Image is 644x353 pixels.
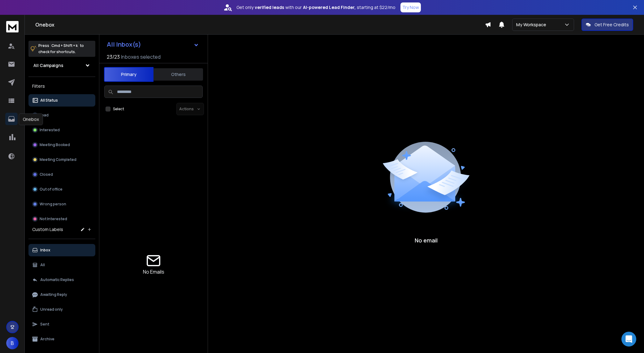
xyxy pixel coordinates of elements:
[415,236,438,245] p: No email
[28,59,95,72] button: All Campaigns
[402,4,419,11] p: Try Now
[28,82,95,90] h3: Filters
[40,157,76,162] p: Meeting Completed
[6,21,19,32] img: logo
[102,38,204,51] button: All Inbox(s)
[40,172,53,177] p: Closed
[28,153,95,166] button: Meeting Completed
[6,337,19,349] button: B
[40,307,63,312] p: Unread only
[28,213,95,225] button: Not Interested
[28,124,95,136] button: Interested
[40,292,67,297] p: Awaiting Reply
[40,142,70,147] p: Meeting Booked
[40,263,45,267] p: All
[50,42,79,49] span: Cmd + Shift + k
[516,22,549,28] p: My Workspace
[28,288,95,301] button: Awaiting Reply
[40,248,50,253] p: Inbox
[40,128,60,132] p: Interested
[40,202,66,207] p: Wrong person
[28,94,95,107] button: All Status
[28,183,95,195] button: Out of office
[121,53,161,61] h3: Inboxes selected
[28,168,95,181] button: Closed
[28,109,95,121] button: Lead
[32,226,63,233] h3: Custom Labels
[40,187,63,192] p: Out of office
[107,53,120,61] span: 23 / 23
[153,68,203,81] button: Others
[581,19,633,31] button: Get Free Credits
[19,113,43,125] div: Onebox
[40,98,58,103] p: All Status
[28,333,95,345] button: Archive
[40,216,67,221] p: Not Interested
[621,332,636,347] div: Open Intercom Messenger
[107,41,141,48] h1: All Inbox(s)
[28,303,95,316] button: Unread only
[255,4,284,11] strong: verified leads
[28,198,95,210] button: Wrong person
[40,277,74,282] p: Automatic Replies
[28,259,95,271] button: All
[33,62,63,69] h1: All Campaigns
[104,67,153,82] button: Primary
[35,21,485,28] h1: Onebox
[28,318,95,330] button: Sent
[400,2,421,12] button: Try Now
[143,268,164,275] p: No Emails
[303,4,356,11] strong: AI-powered Lead Finder,
[40,337,54,342] p: Archive
[28,274,95,286] button: Automatic Replies
[28,139,95,151] button: Meeting Booked
[38,43,84,55] p: Press to check for shortcuts.
[40,113,49,118] p: Lead
[594,22,629,28] p: Get Free Credits
[113,107,124,111] label: Select
[236,4,395,11] p: Get only with our starting at $22/mo
[40,322,49,327] p: Sent
[28,244,95,256] button: Inbox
